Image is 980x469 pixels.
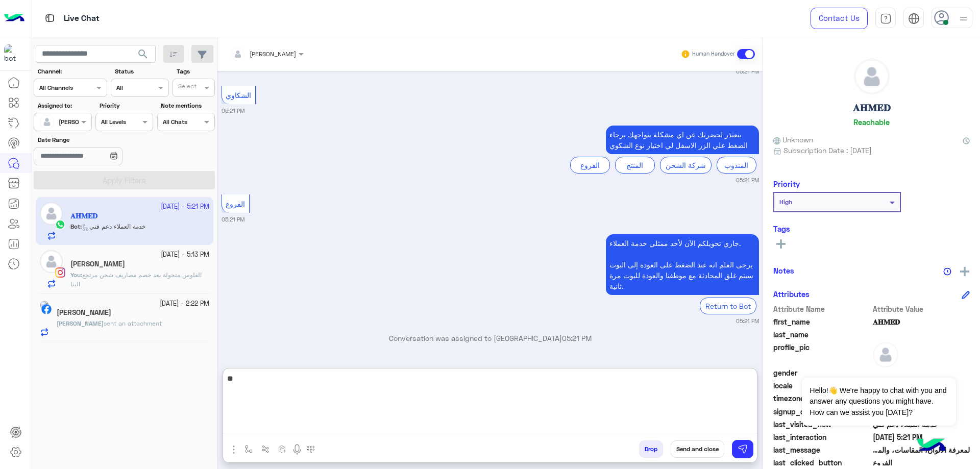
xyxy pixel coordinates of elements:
[606,126,759,154] p: 26/9/2025, 5:21 PM
[240,440,257,457] button: select flow
[875,8,896,29] a: tab
[736,176,759,184] small: 05:21 PM
[853,102,891,114] h5: 𝐀𝐇𝐌𝐄𝐃
[811,8,868,29] a: Contact Us
[291,443,303,456] img: send voice note
[773,289,810,299] h6: Attributes
[70,271,202,288] span: الفلوس متحولة بعد خصم مصاريف شحن مرتجع الينا
[100,101,152,110] label: Priority
[226,200,245,208] span: الفروع
[957,12,970,25] img: profile
[34,171,215,189] button: Apply Filters
[639,440,663,458] button: Drop
[137,48,149,60] span: search
[873,342,898,367] img: defaultAdmin.png
[222,333,759,343] p: Conversation was assigned to [GEOGRAPHIC_DATA]
[160,299,209,309] small: [DATE] - 2:22 PM
[43,12,56,24] img: tab
[4,44,22,63] img: 713415422032625
[615,157,655,174] div: المنتج
[773,316,871,327] span: first_name
[914,428,949,464] img: hulul-logo.png
[274,440,291,457] button: create order
[773,419,871,430] span: last_visited_flow
[873,304,970,314] span: Attribute Value
[773,367,871,378] span: gender
[854,59,889,94] img: defaultAdmin.png
[40,115,54,129] img: defaultAdmin.png
[222,215,244,224] small: 05:21 PM
[773,329,871,340] span: last_name
[261,445,269,453] img: Trigger scenario
[228,443,240,456] img: send attachment
[773,432,871,442] span: last_interaction
[773,457,871,468] span: last_clicked_button
[736,317,759,325] small: 05:21 PM
[40,301,49,310] img: picture
[700,298,756,314] div: Return to Bot
[562,334,592,342] span: 05:21 PM
[250,50,296,58] span: [PERSON_NAME]
[161,250,209,260] small: [DATE] - 5:13 PM
[70,260,125,268] h5: Ohoud Abdelmohsen
[773,266,794,275] h6: Notes
[131,45,156,67] button: search
[773,342,871,365] span: profile_pic
[244,445,253,453] img: select flow
[738,444,748,454] img: send message
[873,445,970,455] span: لمعرفة الألوان، المقاسات، والموديلات المتاحة من المنتجات والموديلات برجاء مراجعة القائمة التالية
[226,91,251,100] span: الشكاوي
[40,250,63,273] img: defaultAdmin.png
[692,50,735,58] small: Human Handover
[115,67,167,76] label: Status
[57,308,111,317] h5: Ahmed Nassar
[873,316,970,327] span: 𝐀𝐇𝐌𝐄𝐃
[38,67,106,76] label: Channel:
[773,380,871,391] span: locale
[943,267,951,276] img: notes
[773,406,871,417] span: signup_date
[736,67,759,76] small: 05:21 PM
[671,440,724,458] button: Send and close
[57,319,104,327] span: [PERSON_NAME]
[773,134,813,145] span: Unknown
[773,304,871,314] span: Attribute Name
[257,440,274,457] button: Trigger scenario
[880,13,892,24] img: tab
[177,67,214,76] label: Tags
[717,157,756,174] div: المندوب
[64,12,100,26] p: Live Chat
[4,8,24,29] img: Logo
[773,179,800,188] h6: Priority
[802,378,955,426] span: Hello!👋 We're happy to chat with you and answer any questions you might have. How can we assist y...
[773,393,871,404] span: timezone
[783,145,872,156] span: Subscription Date : [DATE]
[606,234,759,295] p: 26/9/2025, 5:21 PM
[908,13,920,24] img: tab
[853,117,890,127] h6: Reachable
[960,267,969,276] img: add
[570,157,610,174] div: الفروع
[70,271,82,279] b: :
[222,107,244,115] small: 05:21 PM
[773,445,871,455] span: last_message
[773,224,970,233] h6: Tags
[41,304,52,314] img: Facebook
[177,82,197,93] div: Select
[307,446,315,454] img: make a call
[55,267,65,278] img: Instagram
[38,101,90,110] label: Assigned to:
[873,457,970,468] span: الفروع
[70,271,81,279] span: You
[660,157,712,174] div: شركة الشحن
[104,319,162,327] span: sent an attachment
[873,432,970,442] span: 2025-09-26T14:21:50.947Z
[161,101,213,110] label: Note mentions
[278,445,286,453] img: create order
[38,135,152,144] label: Date Range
